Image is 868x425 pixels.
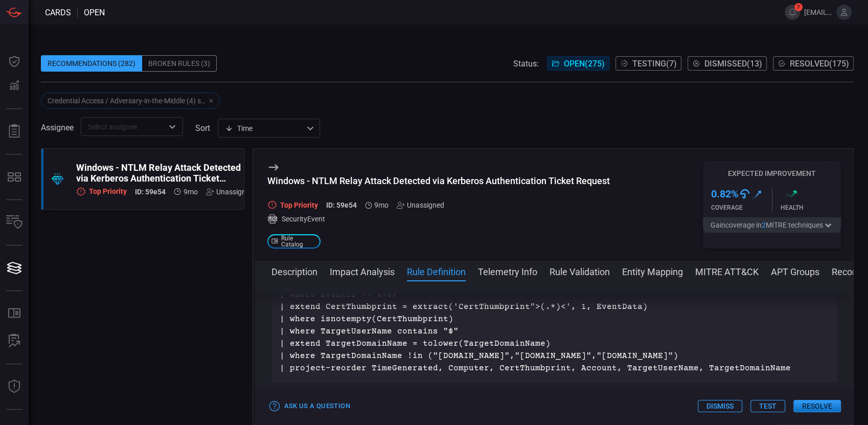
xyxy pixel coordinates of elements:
button: Dismiss [698,400,742,412]
button: ALERT ANALYSIS [2,329,27,353]
span: open [84,8,105,17]
button: Resolved(175) [773,56,854,71]
span: Cards [45,8,71,17]
span: 2 [762,221,766,229]
div: Windows - NTLM Relay Attack Detected via Kerberos Authentication Ticket Request [76,162,254,184]
button: APT Groups [771,265,819,277]
label: sort [195,123,210,133]
button: Dashboard [2,49,27,74]
span: Assignee [41,123,74,132]
span: Resolved ( 175 ) [790,59,849,69]
button: Cards [2,256,27,280]
h5: ID: 59e54 [135,188,166,196]
button: Resolve [793,400,841,412]
button: Test [750,400,785,412]
p: SecurityEvent | where EventID == 4768 | extend CertThumbprint = extract('CertThumbprint">(.*)<', ... [280,276,829,374]
button: Entity Mapping [622,265,683,277]
span: 7 [794,3,803,11]
span: Testing ( 7 ) [632,59,677,69]
button: Description [271,265,317,277]
div: Coverage [711,204,772,211]
button: Rule Definition [407,265,466,277]
input: Select assignee [84,120,163,133]
button: Reports [2,119,27,144]
button: Detections [2,74,27,98]
button: Inventory [2,210,27,235]
button: Dismissed(13) [688,56,767,71]
div: Broken Rules (3) [142,55,217,72]
div: Windows - NTLM Relay Attack Detected via Kerberos Authentication Ticket Request [267,175,610,186]
h5: Expected Improvement [703,169,841,177]
button: Ask Us a Question [267,398,353,414]
div: Unassigned [206,188,254,196]
button: Gaincoverage in2MITRE techniques [703,217,841,233]
button: Testing(7) [615,56,681,71]
div: Health [781,204,841,211]
div: Credential Access / Adversary-in-the-Middle (4) sub techniques [48,97,207,105]
span: Status: [513,59,539,69]
button: Impact Analysis [330,265,395,277]
span: Dismissed ( 13 ) [704,59,762,69]
button: 7 [785,5,800,20]
span: Dec 22, 2024 11:16 AM [184,188,198,196]
button: MITRE - Detection Posture [2,165,27,189]
button: Rule Catalog [2,301,27,326]
div: Top Priority [267,200,318,210]
button: Open [165,120,179,134]
div: Unassigned [397,201,444,209]
span: Rule Catalog [281,235,316,248]
span: Open ( 275 ) [564,59,605,69]
button: Threat Intelligence [2,374,27,399]
div: Top Priority [76,187,127,196]
button: Rule Validation [550,265,610,277]
span: [EMAIL_ADDRESS][DOMAIN_NAME] [804,8,832,16]
div: SecurityEvent [267,214,610,224]
div: Recommendations (282) [41,55,142,72]
h3: 0.82 % [711,188,739,200]
button: MITRE ATT&CK [695,265,759,277]
button: Telemetry Info [478,265,537,277]
span: Dec 22, 2024 11:16 AM [374,201,389,209]
button: Open(275) [547,56,609,71]
h5: ID: 59e54 [326,201,357,210]
div: Time [225,123,304,133]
